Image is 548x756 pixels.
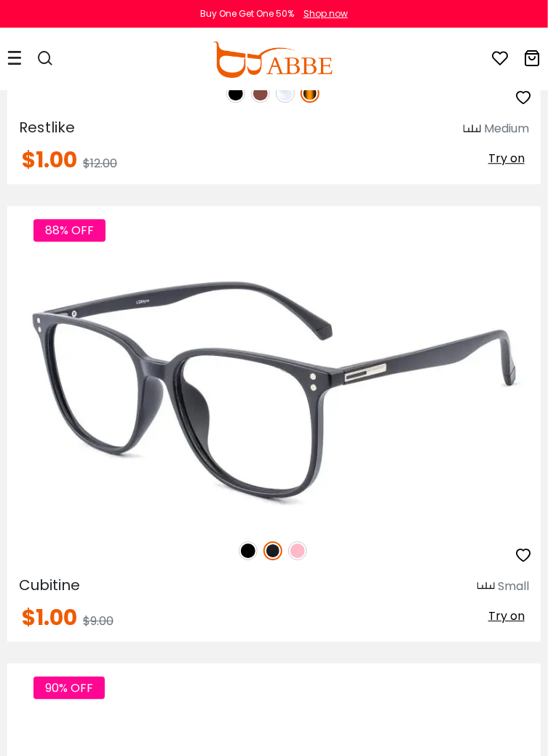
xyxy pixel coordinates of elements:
img: Matte Black [263,541,282,560]
img: size ruler [464,124,481,135]
span: Try on [488,608,525,624]
span: 88% OFF [33,219,106,242]
img: Pink [288,541,307,560]
div: Buy One Get One 50% [200,7,294,20]
span: $9.00 [83,613,114,629]
img: size ruler [477,581,495,592]
img: Brown [251,84,270,103]
span: $1.00 [22,602,77,633]
a: Shop now [296,7,348,20]
img: abbeglasses.com [213,41,332,78]
button: Try on [484,149,529,168]
span: Cubitine [19,575,80,595]
span: Try on [488,150,525,167]
div: Medium [484,120,529,138]
span: 90% OFF [33,677,105,699]
img: Pink Cubitine - Plastic ,Universal Bridge Fit [7,258,541,525]
span: $12.00 [83,155,117,172]
span: $1.00 [22,144,77,175]
span: Restlike [19,117,75,138]
img: Black [226,84,245,103]
img: Black [239,541,258,560]
div: Shop now [303,7,348,20]
img: Tortoise [301,84,319,103]
img: Clear [276,84,295,103]
div: Small [498,578,529,595]
button: Try on [484,607,529,626]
